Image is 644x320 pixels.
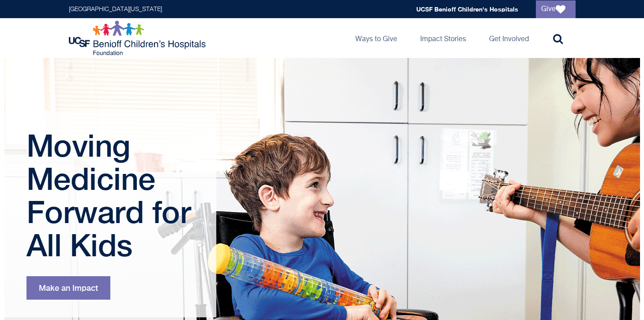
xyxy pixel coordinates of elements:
[26,276,110,300] a: Make an Impact
[416,5,518,13] a: UCSF Benioff Children's Hospitals
[482,18,536,58] a: Get Involved
[26,129,196,262] h1: Moving Medicine Forward for All Kids
[69,20,208,56] img: Logo for UCSF Benioff Children's Hospitals Foundation
[413,18,473,58] a: Impact Stories
[536,0,576,18] a: Give
[348,18,404,58] a: Ways to Give
[69,6,162,12] a: [GEOGRAPHIC_DATA][US_STATE]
